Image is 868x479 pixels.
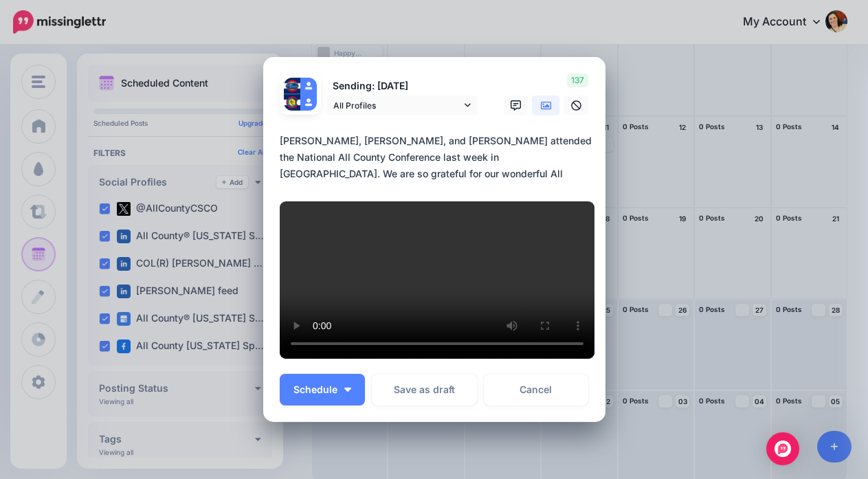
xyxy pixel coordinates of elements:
[284,78,300,94] img: 26907520_1286312674803064_2368821805094257652_n-bsa36127.jpg
[326,96,478,115] a: All Profiles
[372,374,477,405] button: Save as draft
[344,388,351,392] img: arrow-down-white.png
[326,78,478,94] p: Sending: [DATE]
[766,432,799,465] div: Open Intercom Messenger
[293,385,337,394] span: Schedule
[284,94,300,111] img: AMdzsQrO-25103.jpg
[280,374,365,405] button: Schedule
[567,74,588,87] span: 137
[300,94,317,111] img: user_default_image.png
[333,98,461,113] span: All Profiles
[280,133,596,199] div: [PERSON_NAME], [PERSON_NAME], and [PERSON_NAME] attended the National All County Conference last ...
[300,78,317,94] img: user_default_image.png
[484,374,589,405] a: Cancel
